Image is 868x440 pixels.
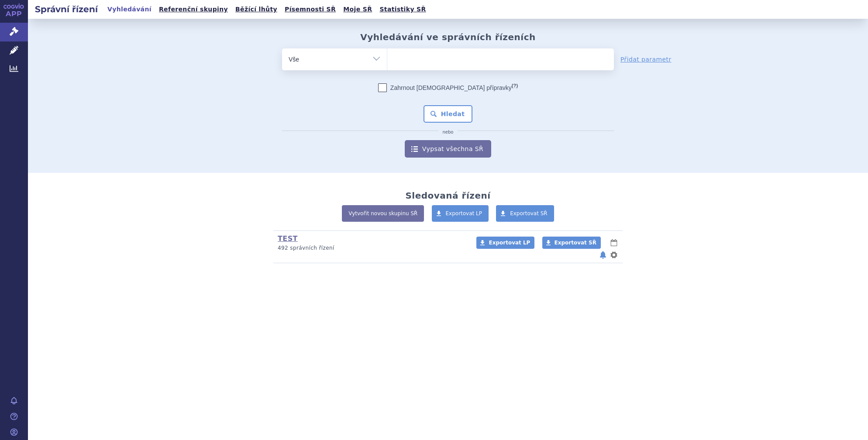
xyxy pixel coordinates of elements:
[424,105,473,123] button: Hledat
[28,3,105,15] h2: Správní řízení
[278,234,298,243] a: TEST
[489,240,530,246] span: Exportovat LP
[542,237,601,249] a: Exportovat SŘ
[512,83,518,89] abbr: (?)
[510,210,548,217] span: Exportovat SŘ
[282,3,338,15] a: Písemnosti SŘ
[105,3,154,15] a: Vyhledávání
[610,250,618,260] button: nastavení
[599,250,607,260] button: notifikace
[610,237,618,248] button: lhůty
[341,3,375,15] a: Moje SŘ
[156,3,231,15] a: Referenční skupiny
[446,210,482,217] span: Exportovat LP
[360,32,536,42] h2: Vyhledávání ve správních řízeních
[555,240,596,246] span: Exportovat SŘ
[405,140,491,158] a: Vypsat všechna SŘ
[620,55,672,64] a: Přidat parametr
[432,205,489,222] a: Exportovat LP
[378,83,518,92] label: Zahrnout [DEMOGRAPHIC_DATA] přípravky
[278,244,465,252] p: 492 správních řízení
[342,205,424,222] a: Vytvořit novou skupinu SŘ
[496,205,554,222] a: Exportovat SŘ
[476,237,534,249] a: Exportovat LP
[233,3,280,15] a: Běžící lhůty
[377,3,428,15] a: Statistiky SŘ
[438,130,458,135] i: nebo
[405,190,490,201] h2: Sledovaná řízení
